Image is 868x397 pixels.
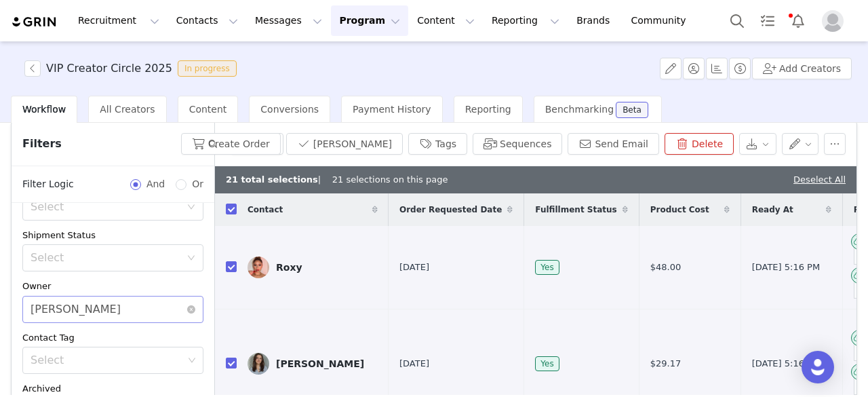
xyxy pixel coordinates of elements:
img: 2d129f46-07ea-4a29-972f-31ca77cb91bc.jpg [248,257,269,278]
span: Yes [535,356,559,371]
button: Notifications [783,5,813,36]
span: Content [189,104,227,115]
i: icon: close-circle [187,305,195,314]
b: 21 total selections [226,174,318,185]
span: Workflow [22,104,66,115]
img: placeholder-profile.jpg [822,10,844,32]
button: Tags [408,133,467,155]
span: [object Object] [24,60,242,77]
div: Archived [22,382,203,396]
div: Contact Tag [22,331,203,345]
span: Contact [248,204,283,216]
button: Sequences [473,133,562,155]
a: [PERSON_NAME] [248,353,378,375]
span: Payment History [353,104,431,115]
div: Select [31,251,180,265]
div: Shipment Status [22,229,203,242]
div: [PERSON_NAME] [276,358,364,369]
span: $29.17 [650,357,682,371]
span: Or [186,177,203,191]
span: Reporting [465,104,511,115]
div: Owner [22,280,203,293]
button: [PERSON_NAME] [286,133,403,155]
i: icon: down [188,356,196,366]
a: Brands [568,5,622,36]
img: grin logo [11,16,58,29]
button: Messages [247,5,330,36]
a: Community [623,5,701,36]
span: In progress [178,60,237,77]
button: Contacts [168,5,246,36]
button: Profile [814,10,857,32]
button: Reporting [484,5,568,36]
div: Shai Holthe [31,297,121,322]
span: Ready At [752,204,793,216]
button: Search [722,5,752,36]
div: Beta [623,106,642,114]
span: [DATE] [399,357,429,371]
h3: VIP Creator Circle 2025 [46,60,172,77]
button: Content [409,5,483,36]
button: Program [331,5,408,36]
span: Benchmarking [545,104,614,115]
i: icon: down [187,203,195,212]
span: [DATE] [399,261,429,274]
span: Order Requested Date [399,204,502,216]
div: Roxy [276,262,302,273]
span: Conversions [260,104,319,115]
div: Open Intercom Messenger [802,351,834,383]
a: Tasks [753,5,783,36]
button: Send Email [568,133,659,155]
span: Product Cost [650,204,709,216]
i: icon: down [187,254,195,263]
span: All Creators [100,104,155,115]
button: Add Creators [752,58,852,79]
button: Recruitment [70,5,167,36]
button: Create Order [181,133,281,155]
a: Roxy [248,257,378,278]
img: ea1f1c1e-5160-4750-857a-bad3bc76a159--s.jpg [248,353,269,375]
i: icon: search [208,139,218,149]
span: Yes [535,260,559,275]
span: Filters [22,136,62,152]
span: And [141,177,170,191]
div: Select [31,200,180,214]
div: | 21 selections on this page [226,173,448,187]
span: Fulfillment Status [535,204,616,216]
a: Deselect All [793,174,846,185]
span: $48.00 [650,261,682,274]
span: Filter Logic [22,177,74,191]
div: Select [31,354,183,367]
button: Delete [665,133,734,155]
